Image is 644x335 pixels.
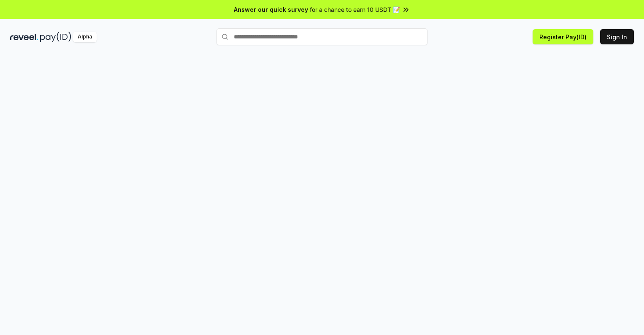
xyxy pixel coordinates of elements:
[600,29,634,44] button: Sign In
[310,5,400,14] span: for a chance to earn 10 USDT 📝
[10,32,38,42] img: reveel_dark
[73,32,97,42] div: Alpha
[40,32,71,42] img: pay_id
[533,29,593,44] button: Register Pay(ID)
[234,5,308,14] span: Answer our quick survey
